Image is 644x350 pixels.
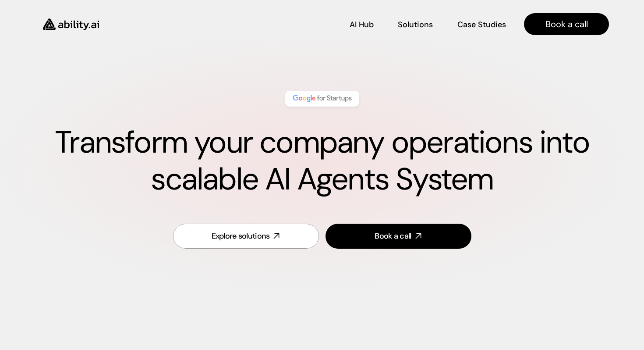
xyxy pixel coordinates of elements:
a: Book a call [524,13,609,35]
a: AI Hub [350,17,374,32]
p: Solutions [398,19,433,30]
h1: Transform your company operations into scalable AI Agents System [35,124,609,198]
div: Explore solutions [212,231,270,242]
a: Solutions [398,17,433,32]
p: Case Studies [457,19,506,30]
div: Book a call [375,231,411,242]
a: Case Studies [457,17,506,32]
p: Book a call [545,18,588,30]
a: Explore solutions [173,224,319,249]
p: AI Hub [350,19,374,30]
nav: Main navigation [111,13,609,35]
a: Book a call [326,224,471,249]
